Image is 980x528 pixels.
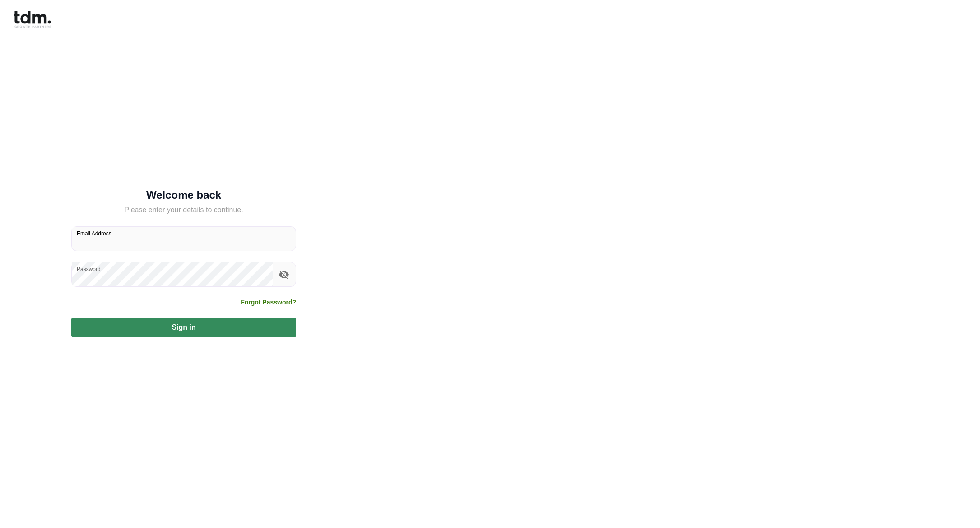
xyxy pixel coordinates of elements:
label: Email Address [77,229,111,237]
h5: Please enter your details to continue. [71,205,296,215]
button: Sign in [71,318,296,337]
button: toggle password visibility [276,267,292,282]
label: Password [77,265,101,273]
a: Forgot Password? [241,298,296,307]
h5: Welcome back [71,191,296,200]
